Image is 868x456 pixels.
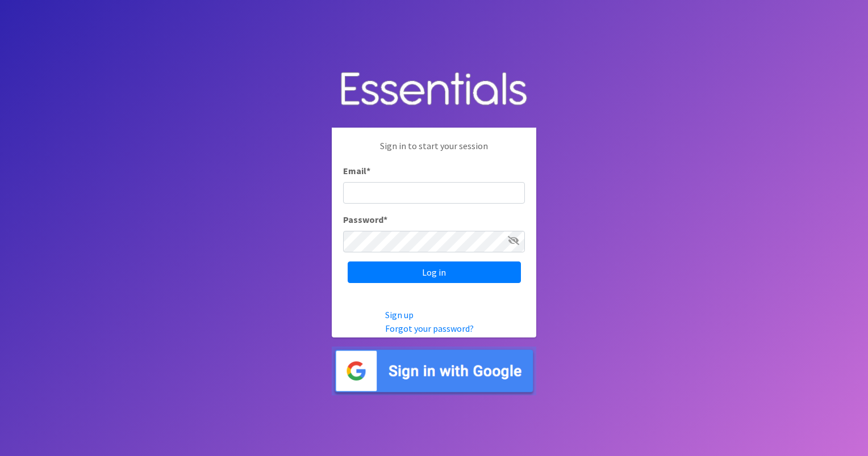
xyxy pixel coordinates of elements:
[332,61,536,119] img: Human Essentials
[348,261,521,283] input: Log in
[385,323,474,334] a: Forgot your password?
[332,347,536,396] img: Sign in with Google
[343,164,370,178] label: Email
[343,213,387,226] label: Password
[383,214,387,225] abbr: required
[343,139,525,164] p: Sign in to start your session
[366,165,370,176] abbr: required
[385,309,414,320] a: Sign up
